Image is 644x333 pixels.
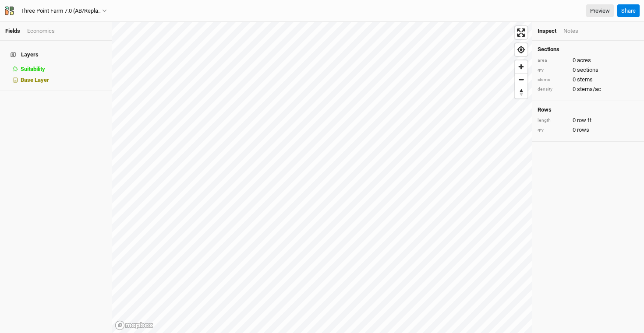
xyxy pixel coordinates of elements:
span: rows [577,126,589,134]
div: density [538,86,568,93]
div: stems [538,77,568,83]
span: stems/ac [577,85,601,93]
div: Three Point Farm 7.0 (AB/Replant/BL)) [21,7,102,15]
button: Enter fullscreen [515,26,527,39]
a: Mapbox logo [115,320,153,330]
div: qty [538,67,568,74]
span: Zoom out [515,74,527,86]
h4: Rows [538,106,639,113]
span: Suitability [21,66,45,72]
div: Base Layer [21,77,106,84]
div: Notes [563,27,578,35]
span: row ft [577,116,591,124]
div: 0 [538,56,639,64]
span: stems [577,76,593,84]
span: Base Layer [21,77,49,83]
h4: Sections [538,46,639,53]
button: Zoom in [515,60,527,73]
div: 0 [538,76,639,84]
button: Reset bearing to north [515,86,527,98]
a: Preview [586,4,614,18]
div: area [538,57,568,64]
button: Three Point Farm 7.0 (AB/Replant/BL)) [4,6,107,16]
div: length [538,117,568,124]
div: 0 [538,85,639,93]
span: sections [577,66,598,74]
div: Inspect [538,27,556,35]
span: acres [577,56,591,64]
canvas: Map [112,22,532,333]
div: 0 [538,116,639,124]
div: qty [538,127,568,133]
div: Suitability [21,66,106,73]
div: 0 [538,66,639,74]
div: Economics [27,27,55,35]
button: Share [617,4,640,18]
span: Reset bearing to north [515,86,527,98]
button: Find my location [515,43,527,56]
a: Fields [5,28,20,34]
h4: Layers [5,46,106,63]
button: Zoom out [515,73,527,86]
div: 0 [538,126,639,134]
